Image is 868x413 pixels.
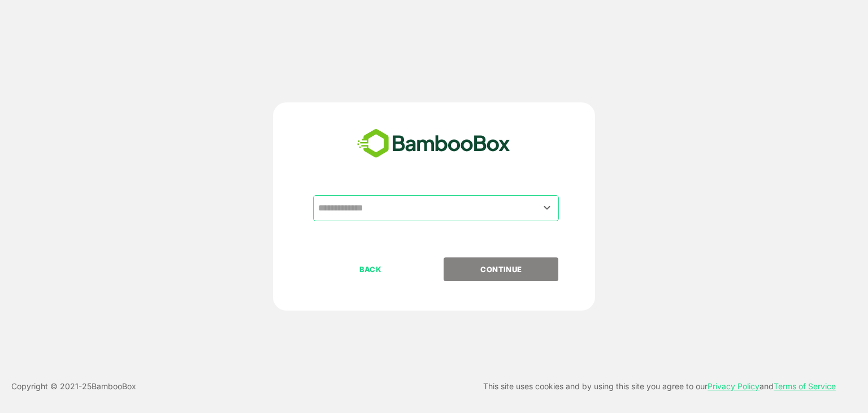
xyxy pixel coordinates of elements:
button: CONTINUE [444,257,558,281]
a: Terms of Service [774,381,836,391]
button: BACK [313,257,428,281]
button: Open [540,200,555,216]
p: Copyright © 2021- 25 BambooBox [11,380,136,393]
p: CONTINUE [445,263,558,276]
p: BACK [314,263,427,276]
p: This site uses cookies and by using this site you agree to our and [483,380,836,393]
a: Privacy Policy [708,381,759,391]
img: bamboobox [351,125,517,162]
